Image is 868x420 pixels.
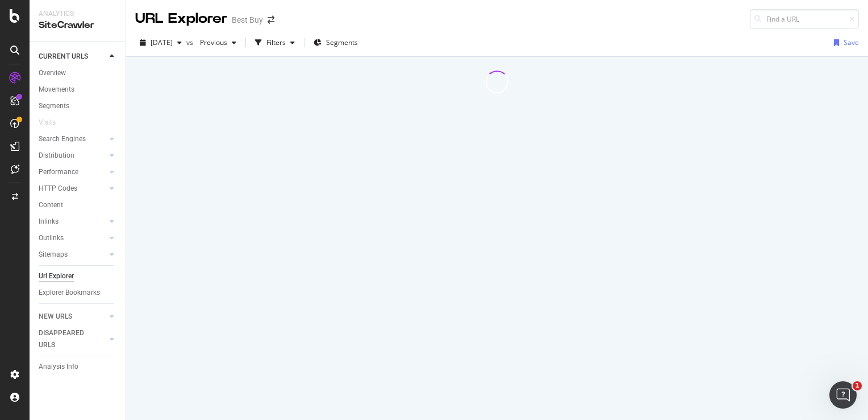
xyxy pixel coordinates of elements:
div: Explorer Bookmarks [39,287,100,299]
a: Url Explorer [39,270,118,282]
div: URL Explorer [135,9,227,28]
a: NEW URLS [39,311,106,323]
div: Overview [39,67,66,79]
a: Explorer Bookmarks [39,287,118,299]
div: CURRENT URLS [39,51,88,63]
div: Movements [39,84,74,96]
div: Outlinks [39,232,64,244]
a: Segments [39,100,118,112]
a: Inlinks [39,216,106,228]
span: 1 [853,381,862,390]
a: Sitemaps [39,249,106,261]
div: DISAPPEARED URLS [39,327,96,351]
div: Save [844,38,859,47]
a: HTTP Codes [39,183,106,195]
span: Previous [195,38,227,47]
a: Movements [39,84,118,96]
div: Segments [39,100,69,112]
a: Outlinks [39,232,106,244]
div: Analytics [39,9,116,19]
span: 2025 Aug. 26th [151,38,173,47]
div: Content [39,199,63,211]
span: Segments [326,38,358,47]
a: Performance [39,166,106,178]
a: Overview [39,67,118,79]
span: vs [186,38,195,47]
div: HTTP Codes [39,183,77,195]
button: Segments [309,34,362,52]
input: Find a URL [750,9,859,29]
div: Inlinks [39,216,59,228]
button: [DATE] [135,34,186,52]
iframe: Intercom live chat [829,381,857,409]
button: Previous [195,34,241,52]
a: Analysis Info [39,361,118,373]
div: Best Buy [232,14,263,26]
div: Filters [266,38,286,47]
a: CURRENT URLS [39,51,106,63]
div: SiteCrawler [39,19,116,32]
div: Distribution [39,150,74,162]
div: Url Explorer [39,270,74,282]
a: DISAPPEARED URLS [39,327,106,351]
div: NEW URLS [39,311,72,323]
button: Save [829,34,859,52]
div: Visits [39,117,56,129]
a: Visits [39,117,67,129]
div: arrow-right-arrow-left [268,16,274,24]
button: Filters [251,34,299,52]
a: Search Engines [39,133,106,145]
div: Sitemaps [39,249,68,261]
div: Performance [39,166,78,178]
a: Distribution [39,150,106,162]
div: Search Engines [39,133,86,145]
div: Analysis Info [39,361,78,373]
a: Content [39,199,118,211]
